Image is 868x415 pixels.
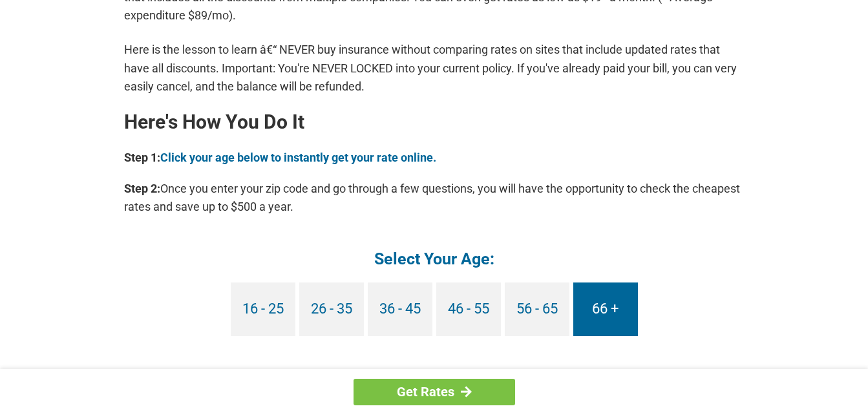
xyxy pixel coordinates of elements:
[573,282,638,336] a: 66 +
[124,41,745,95] p: Here is the lesson to learn â€“ NEVER buy insurance without comparing rates on sites that include...
[299,282,364,336] a: 26 - 35
[124,182,160,195] b: Step 2:
[231,282,295,336] a: 16 - 25
[505,282,569,336] a: 56 - 65
[368,282,432,336] a: 36 - 45
[354,379,515,405] a: Get Rates
[436,282,501,336] a: 46 - 55
[160,151,436,164] a: Click your age below to instantly get your rate online.
[124,112,745,133] h2: Here's How You Do It
[124,248,745,270] h4: Select Your Age:
[124,180,745,216] p: Once you enter your zip code and go through a few questions, you will have the opportunity to che...
[124,151,160,164] b: Step 1:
